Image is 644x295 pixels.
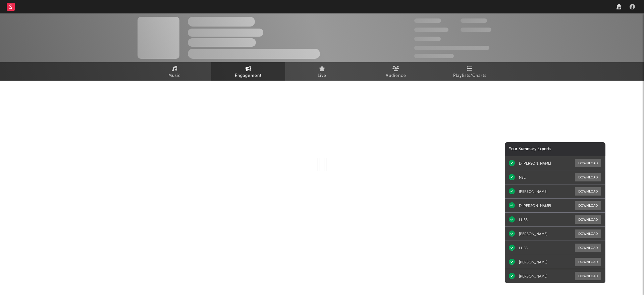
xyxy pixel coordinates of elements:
[414,28,448,32] span: 50,000,000
[414,37,441,41] span: 100,000
[461,18,487,23] span: 100,000
[359,62,433,81] a: Audience
[386,72,406,80] span: Audience
[414,18,441,23] span: 300,000
[211,62,285,81] a: Engagement
[414,54,454,58] span: Jump Score: 85.0
[575,201,601,210] button: Download
[414,46,489,50] span: 50,000,000 Monthly Listeners
[235,72,262,80] span: Engagement
[519,189,547,194] div: [PERSON_NAME]
[575,244,601,252] button: Download
[575,229,601,238] button: Download
[519,175,526,180] div: NSL
[575,215,601,224] button: Download
[519,260,547,264] div: [PERSON_NAME]
[519,203,551,208] div: D [PERSON_NAME]
[575,187,601,196] button: Download
[505,142,605,156] div: Your Summary Exports
[519,217,528,222] div: LUSS
[168,72,181,80] span: Music
[461,28,491,32] span: 1,000,000
[285,62,359,81] a: Live
[575,258,601,266] button: Download
[138,62,211,81] a: Music
[519,246,528,250] div: LUSS
[453,72,486,80] span: Playlists/Charts
[575,272,601,280] button: Download
[519,274,547,279] div: [PERSON_NAME]
[519,161,551,166] div: D [PERSON_NAME]
[575,159,601,167] button: Download
[318,72,326,80] span: Live
[575,173,601,181] button: Download
[519,231,547,236] div: [PERSON_NAME]
[433,62,506,81] a: Playlists/Charts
